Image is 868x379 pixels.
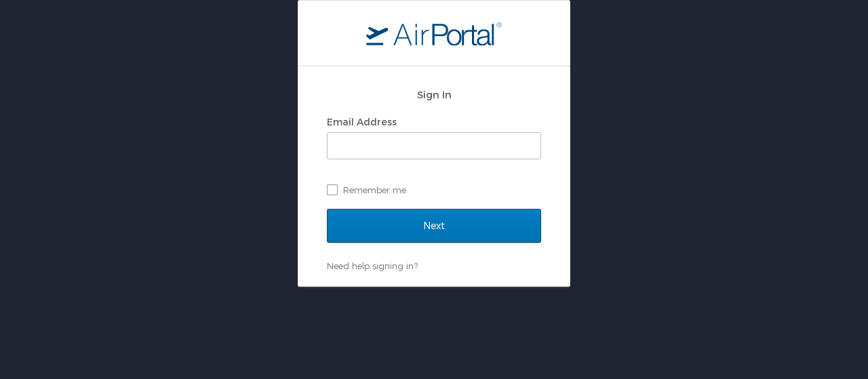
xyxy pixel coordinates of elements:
[327,180,541,200] label: Remember me
[366,21,502,45] img: logo
[327,209,541,243] input: Next
[327,116,397,127] label: Email Address
[327,260,418,271] a: Need help signing in?
[327,87,541,102] h2: Sign In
